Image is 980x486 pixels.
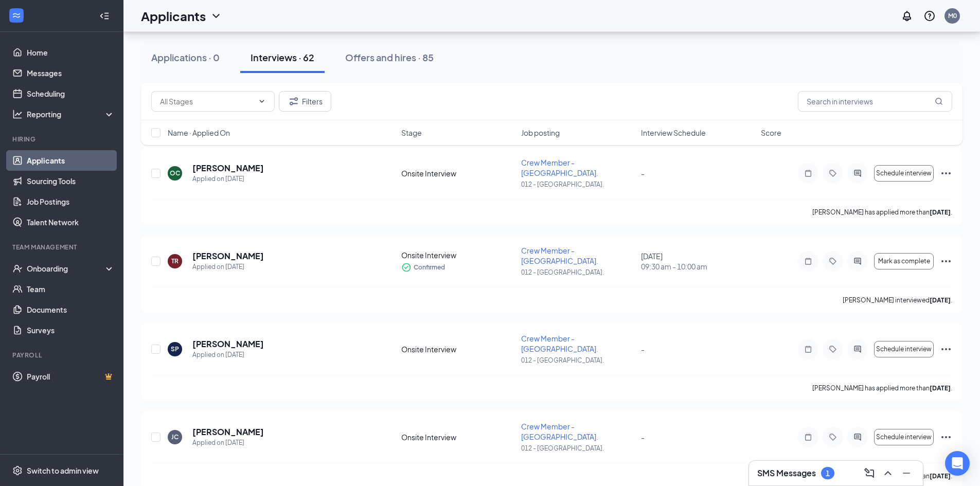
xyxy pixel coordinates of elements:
[99,11,110,21] svg: Collapse
[641,251,755,272] div: [DATE]
[192,350,264,360] div: Applied on [DATE]
[826,469,830,478] div: 1
[876,170,932,177] span: Schedule interview
[900,467,913,479] svg: Minimize
[27,320,115,340] a: Surveys
[901,10,913,22] svg: Notifications
[802,433,814,441] svg: Note
[521,334,598,353] span: Crew Member - [GEOGRAPHIC_DATA].
[27,212,115,232] a: Talent Network
[521,180,635,189] p: 012 - [GEOGRAPHIC_DATA].
[170,169,180,177] div: OC
[27,465,99,476] div: Switch to admin view
[930,296,951,304] b: [DATE]
[210,10,222,22] svg: ChevronDown
[401,262,412,273] svg: CheckmarkCircle
[288,95,300,107] svg: Filter
[863,467,876,479] svg: ComposeMessage
[12,135,113,143] div: Hiring
[12,465,23,476] svg: Settings
[641,345,645,354] span: -
[851,433,864,441] svg: ActiveChat
[861,465,878,481] button: ComposeMessage
[521,422,598,441] span: Crew Member - [GEOGRAPHIC_DATA].
[521,356,635,365] p: 012 - [GEOGRAPHIC_DATA].
[401,250,515,260] div: Onsite Interview
[798,91,952,112] input: Search in interviews
[812,208,952,217] p: [PERSON_NAME] has applied more than .
[192,262,264,272] div: Applied on [DATE]
[27,42,115,63] a: Home
[874,165,934,182] button: Schedule interview
[27,83,115,104] a: Scheduling
[827,169,839,177] svg: Tag
[827,433,839,441] svg: Tag
[802,345,814,353] svg: Note
[923,10,936,22] svg: QuestionInfo
[874,253,934,269] button: Mark as complete
[641,433,645,442] span: -
[641,261,755,272] span: 09:30 am - 10:00 am
[12,351,113,359] div: Payroll
[12,109,23,119] svg: Analysis
[940,167,952,179] svg: Ellipses
[27,63,115,83] a: Messages
[827,257,839,265] svg: Tag
[874,341,934,357] button: Schedule interview
[27,109,115,119] div: Reporting
[898,465,915,481] button: Minimize
[401,168,515,178] div: Onsite Interview
[27,299,115,320] a: Documents
[27,279,115,299] a: Team
[880,465,896,481] button: ChevronUp
[641,169,645,178] span: -
[12,243,113,251] div: Team Management
[802,169,814,177] svg: Note
[171,345,179,353] div: SP
[151,51,220,64] div: Applications · 0
[401,432,515,442] div: Onsite Interview
[945,451,970,476] div: Open Intercom Messenger
[930,472,951,480] b: [DATE]
[251,51,314,64] div: Interviews · 62
[258,97,266,105] svg: ChevronDown
[882,467,894,479] svg: ChevronUp
[12,263,23,274] svg: UserCheck
[192,438,264,448] div: Applied on [DATE]
[930,208,951,216] b: [DATE]
[521,246,598,265] span: Crew Member - [GEOGRAPHIC_DATA].
[141,7,206,25] h1: Applicants
[876,346,932,353] span: Schedule interview
[874,429,934,445] button: Schedule interview
[27,171,115,191] a: Sourcing Tools
[757,467,816,479] h3: SMS Messages
[160,96,254,107] input: All Stages
[940,343,952,355] svg: Ellipses
[851,169,864,177] svg: ActiveChat
[401,128,422,138] span: Stage
[171,257,179,265] div: TR
[761,128,781,138] span: Score
[940,431,952,443] svg: Ellipses
[940,255,952,267] svg: Ellipses
[843,296,952,304] p: [PERSON_NAME] interviewed .
[948,11,957,20] div: M0
[521,158,598,177] span: Crew Member - [GEOGRAPHIC_DATA].
[521,128,560,138] span: Job posting
[27,263,106,274] div: Onboarding
[27,366,115,387] a: PayrollCrown
[935,97,943,105] svg: MagnifyingGlass
[521,444,635,453] p: 012 - [GEOGRAPHIC_DATA].
[192,338,264,350] h5: [PERSON_NAME]
[168,128,230,138] span: Name · Applied On
[851,345,864,353] svg: ActiveChat
[27,191,115,212] a: Job Postings
[930,384,951,392] b: [DATE]
[279,91,331,112] button: Filter Filters
[802,257,814,265] svg: Note
[401,344,515,354] div: Onsite Interview
[827,345,839,353] svg: Tag
[192,426,264,438] h5: [PERSON_NAME]
[192,163,264,174] h5: [PERSON_NAME]
[171,433,179,441] div: JC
